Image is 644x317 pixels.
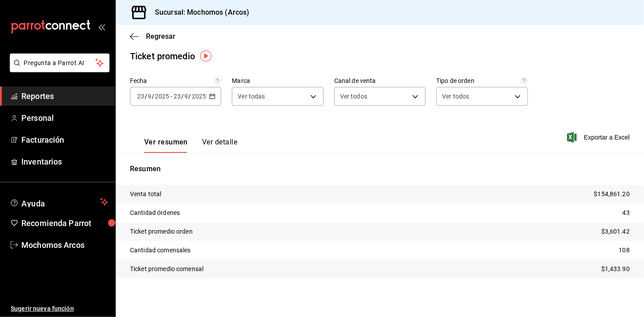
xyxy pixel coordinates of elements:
a: Pregunta a Parrot AI [6,65,109,74]
span: Recomienda Parrot [21,217,108,229]
span: Sugerir nueva función [11,304,108,313]
input: -- [137,93,145,100]
input: -- [173,93,181,100]
button: Ver resumen [144,138,188,153]
span: Pregunta a Parrot AI [24,58,96,68]
span: Mochomos Arcos [21,239,108,251]
button: Pregunta a Parrot AI [10,54,109,72]
label: Marca [232,78,323,84]
span: Ayuda [21,197,97,207]
p: Cantidad órdenes [130,208,180,218]
span: - [170,93,172,100]
span: / [181,93,184,100]
div: Ticket promedio [130,49,195,63]
label: Fecha [130,78,221,84]
input: -- [147,93,152,100]
p: $154,861.20 [594,189,630,199]
svg: Todas las órdenes contabilizan 1 comensal a excepción de órdenes de mesa con comensales obligator... [521,77,528,84]
span: Ver todos [442,92,469,101]
button: open_drawer_menu [98,23,105,30]
input: -- [184,93,189,100]
p: Resumen [130,164,630,174]
button: Regresar [130,32,175,41]
span: Ver todas [238,92,265,101]
span: / [152,93,154,100]
span: / [189,93,191,100]
p: Venta total [130,189,161,199]
span: Facturación [21,134,108,146]
input: ---- [191,93,207,100]
p: $1,433.90 [601,264,630,274]
div: navigation tabs [144,138,237,153]
h3: Sucursal: Mochomos (Arcos) [148,7,249,18]
label: Canal de venta [334,78,425,84]
img: Tooltip marker [200,50,211,62]
p: Ticket promedio orden [130,227,193,236]
p: 43 [623,208,630,218]
span: Regresar [146,32,175,41]
span: Ver todos [340,92,367,101]
p: $3,601.42 [601,227,630,236]
p: Ticket promedio comensal [130,264,203,274]
span: Personal [21,112,108,124]
p: Cantidad comensales [130,246,191,255]
svg: Información delimitada a máximo 62 días. [214,77,221,84]
button: Ver detalle [202,138,237,153]
button: Exportar a Excel [569,132,630,143]
p: 108 [619,246,630,255]
span: Inventarios [21,156,108,168]
input: ---- [154,93,170,100]
span: Reportes [21,90,108,102]
label: Tipo de orden [436,78,527,84]
span: / [145,93,147,100]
